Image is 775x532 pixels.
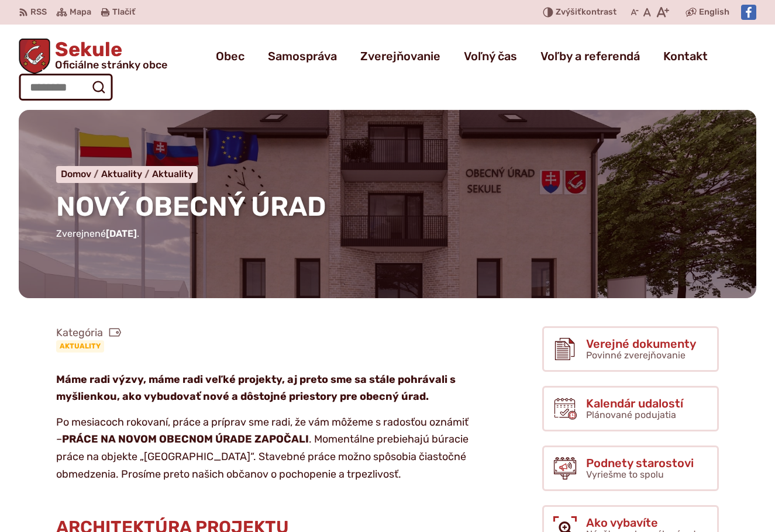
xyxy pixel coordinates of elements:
[556,7,581,17] span: Zvýšiť
[586,350,686,361] span: Povinné zverejňovanie
[216,40,244,72] a: Obec
[56,373,456,403] strong: Máme radi výzvy, máme radi veľké projekty, aj preto sme sa stále pohrávali s myšlienkou, ako vybu...
[663,40,708,72] a: Kontakt
[30,5,47,19] span: RSS
[542,386,719,431] a: Kalendár udalostí Plánované podujatia
[697,5,732,19] a: English
[112,8,135,18] span: Tlačiť
[56,340,104,352] a: Aktuality
[70,5,91,19] span: Mapa
[56,226,719,241] p: Zverejnené .
[19,39,167,74] a: Logo Sekule, prejsť na domovskú stránku.
[540,40,640,72] a: Voľby a referendá
[19,39,50,74] img: Prejsť na domovskú stránku
[106,228,137,239] span: [DATE]
[360,40,440,72] a: Zverejňovanie
[586,397,683,410] span: Kalendár udalostí
[152,168,193,179] a: Aktuality
[586,337,696,350] span: Verejné dokumenty
[741,5,756,20] img: Prejsť na Facebook stránku
[55,60,167,70] span: Oficiálne stránky obce
[586,469,664,480] span: Vyriešme to spolu
[56,326,122,340] span: Kategória
[542,326,719,372] a: Verejné dokumenty Povinné zverejňovanie
[464,40,517,72] a: Voľný čas
[101,168,142,179] span: Aktuality
[586,457,694,469] span: Podnety starostovi
[586,409,676,420] span: Plánované podujatia
[699,5,729,19] span: English
[586,516,702,529] span: Ako vybavíte
[56,191,326,223] span: NOVÝ OBECNÝ ÚRAD
[61,168,101,179] a: Domov
[268,40,337,72] a: Samospráva
[556,8,616,18] span: kontrast
[62,433,309,445] strong: PRÁCE NA NOVOM OBECNOM ÚRADE ZAPOČALI
[50,40,167,70] span: Sekule
[61,168,91,179] span: Domov
[542,445,719,491] a: Podnety starostovi Vyriešme to spolu
[56,414,471,483] p: Po mesiacoch rokovaní, práce a príprav sme radi, že vám môžeme s radosťou oznámiť – . Momentálne ...
[101,168,152,179] a: Aktuality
